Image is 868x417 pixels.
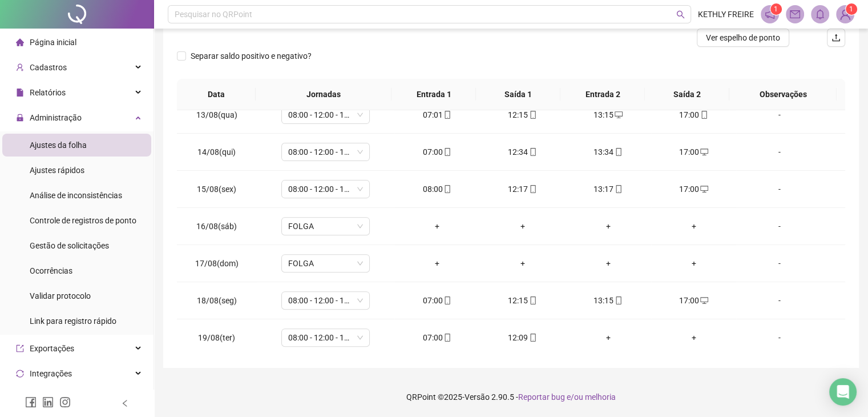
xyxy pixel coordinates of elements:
[403,331,471,344] div: 07:00
[790,9,800,19] span: mail
[698,8,754,21] span: KETHLY FREIRE
[288,106,363,123] span: 08:00 - 12:00 - 13:00 - 18:00
[403,183,471,195] div: 08:00
[660,109,728,121] div: 17:00
[489,331,556,344] div: 12:09
[16,63,24,71] span: user-add
[528,111,537,119] span: mobile
[575,220,642,232] div: +
[196,222,237,231] span: 16/08(sáb)
[186,50,316,62] span: Separar saldo positivo e negativo?
[829,378,857,406] div: Open Intercom Messenger
[30,141,87,150] span: Ajustes da folha
[815,9,825,19] span: bell
[575,257,642,270] div: +
[745,331,813,344] div: -
[288,329,363,346] span: 08:00 - 12:00 - 13:00 - 18:00
[42,396,54,408] span: linkedin
[729,79,837,110] th: Observações
[30,191,122,200] span: Análise de inconsistências
[613,111,623,119] span: desktop
[196,110,237,119] span: 13/08(qua)
[560,79,645,110] th: Entrada 2
[25,396,37,408] span: facebook
[849,5,853,13] span: 1
[288,143,363,161] span: 08:00 - 12:00 - 13:00 - 18:00
[288,292,363,309] span: 08:00 - 12:00 - 13:00 - 18:00
[699,185,708,193] span: desktop
[745,146,813,158] div: -
[177,79,256,110] th: Data
[30,316,116,326] span: Link para registro rápido
[765,9,775,19] span: notification
[476,79,560,110] th: Saída 1
[197,296,237,305] span: 18/08(seg)
[16,114,24,122] span: lock
[442,185,451,193] span: mobile
[465,392,490,402] span: Versão
[30,38,76,47] span: Página inicial
[660,183,728,195] div: 17:00
[288,181,363,198] span: 08:00 - 12:00 - 13:00 - 17:00
[489,146,556,158] div: 12:34
[154,377,868,417] footer: QRPoint © 2025 - 2.90.5 -
[198,333,235,342] span: 19/08(ter)
[30,113,82,122] span: Administração
[837,6,854,23] img: 82759
[575,331,642,344] div: +
[575,146,642,158] div: 13:34
[442,334,451,342] span: mobile
[30,88,66,97] span: Relatórios
[613,148,623,156] span: mobile
[528,296,537,304] span: mobile
[403,220,471,232] div: +
[442,296,451,304] span: mobile
[846,3,857,15] sup: Atualize o seu contato no menu Meus Dados
[660,220,728,232] div: +
[575,183,642,195] div: 13:17
[403,109,471,121] div: 07:01
[613,296,623,304] span: mobile
[30,166,84,175] span: Ajustes rápidos
[699,296,708,304] span: desktop
[16,344,24,352] span: export
[745,109,813,121] div: -
[645,79,729,110] th: Saída 2
[489,294,556,307] div: 12:15
[197,147,236,157] span: 14/08(qui)
[30,344,74,353] span: Exportações
[575,294,642,307] div: 13:15
[16,370,24,378] span: sync
[745,294,813,307] div: -
[676,10,685,19] span: search
[489,220,556,232] div: +
[30,291,91,300] span: Validar protocolo
[489,183,556,195] div: 12:17
[706,31,780,44] span: Ver espelho de ponto
[195,259,239,268] span: 17/08(dom)
[288,255,363,272] span: FOLGA
[30,241,109,250] span: Gestão de solicitações
[442,111,451,119] span: mobile
[660,294,728,307] div: 17:00
[30,369,72,378] span: Integrações
[745,183,813,195] div: -
[528,185,537,193] span: mobile
[16,38,24,46] span: home
[518,392,616,402] span: Reportar bug e/ou melhoria
[528,148,537,156] span: mobile
[660,257,728,270] div: +
[489,257,556,270] div: +
[403,257,471,270] div: +
[774,5,778,13] span: 1
[403,146,471,158] div: 07:00
[575,109,642,121] div: 13:15
[391,79,476,110] th: Entrada 1
[745,257,813,270] div: -
[660,146,728,158] div: 17:00
[16,89,24,97] span: file
[288,218,363,235] span: FOLGA
[197,185,236,194] span: 15/08(sex)
[59,396,71,408] span: instagram
[403,294,471,307] div: 07:00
